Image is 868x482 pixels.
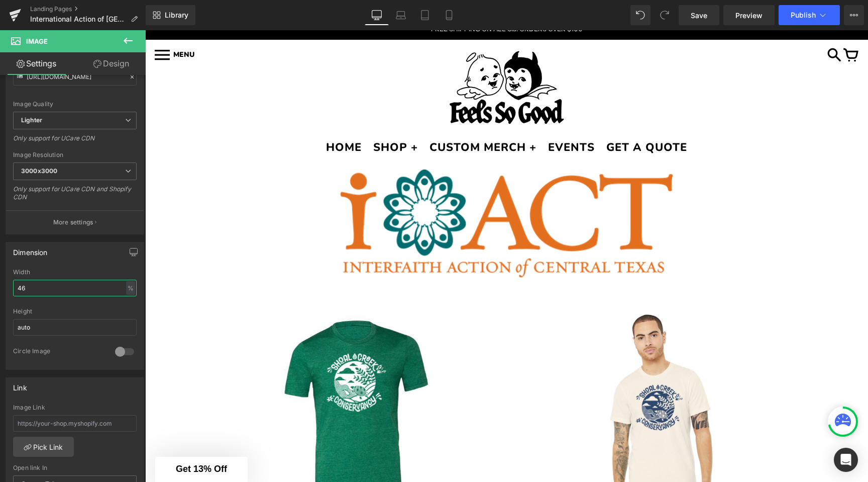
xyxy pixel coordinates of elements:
b: Lighter [21,116,42,124]
a: GET A QUOTE [461,110,542,125]
span: Save [691,10,707,21]
div: Image Resolution [13,151,137,158]
a: Preview [723,5,775,25]
span: Image [26,37,48,45]
button: Redo [655,5,675,25]
ul: Secondary [15,106,708,124]
div: Link [13,378,27,392]
div: % [126,281,135,295]
a: HOME [181,110,216,125]
span: Publish [791,11,816,19]
button: Undo [630,5,650,25]
a: New Library [146,5,195,25]
div: Only support for UCare CDN and Shopify CDN [13,185,137,208]
a: MENU [10,21,49,30]
div: Circle Image [13,347,105,358]
a: CUSTOM MERCH + [284,110,391,125]
a: Landing Pages [30,5,146,13]
img: Feels So Good [299,18,424,98]
button: More [844,5,864,25]
b: 3000x3000 [21,167,57,175]
div: Open Intercom Messenger [834,448,858,472]
span: Preview [735,10,763,21]
div: Dimension [13,243,48,257]
span: International Action of [GEOGRAPHIC_DATA][US_STATE] [30,15,127,23]
a: SHOP + [228,110,273,125]
input: auto [13,280,137,296]
div: Width [13,269,137,276]
a: Desktop [365,5,389,25]
div: Image Quality [13,101,137,108]
p: More settings [53,218,93,227]
a: Mobile [437,5,461,25]
span: Library [165,11,188,20]
a: Pick Link [13,437,74,457]
div: Height [13,308,137,315]
div: Image Link [13,404,137,411]
span: MENU [28,20,49,29]
input: https://your-shop.myshopify.com [13,415,137,432]
input: auto [13,319,137,336]
button: More settings [6,210,144,234]
input: Link [13,68,137,86]
div: Open link In [13,464,137,471]
div: Only support for UCare CDN [13,134,137,149]
a: Design [75,52,148,75]
a: Tablet [413,5,437,25]
button: Publish [779,5,840,25]
a: Laptop [389,5,413,25]
a: EVENTS [403,110,450,125]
